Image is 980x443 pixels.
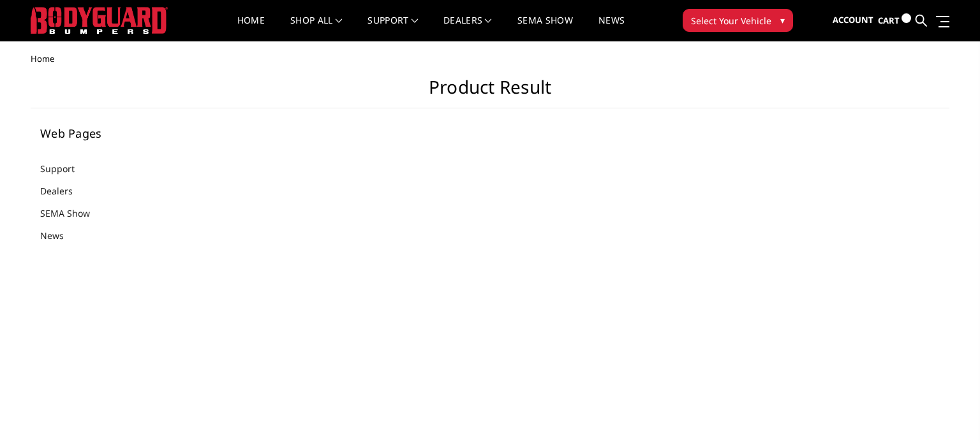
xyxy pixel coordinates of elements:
[878,3,911,38] a: Cart
[31,76,949,108] h1: Product Result
[517,16,573,41] a: SEMA Show
[683,9,793,32] button: Select Your Vehicle
[40,127,196,139] h5: Web Pages
[367,16,418,41] a: Support
[31,53,54,64] span: Home
[833,3,873,38] a: Account
[833,14,873,25] span: Account
[40,229,80,242] a: News
[290,16,342,41] a: shop all
[40,184,89,198] a: Dealers
[443,16,492,41] a: Dealers
[598,16,625,41] a: News
[691,14,771,27] span: Select Your Vehicle
[31,7,168,34] img: BODYGUARD BUMPERS
[40,207,106,220] a: SEMA Show
[878,15,900,26] span: Cart
[780,13,785,27] span: ▾
[237,16,265,41] a: Home
[40,162,91,175] a: Support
